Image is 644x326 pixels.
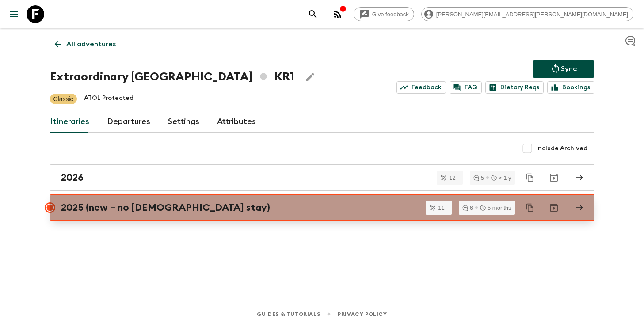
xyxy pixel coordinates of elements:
p: Classic [53,95,73,103]
div: [PERSON_NAME][EMAIL_ADDRESS][PERSON_NAME][DOMAIN_NAME] [421,7,633,21]
div: 6 [462,205,473,211]
span: [PERSON_NAME][EMAIL_ADDRESS][PERSON_NAME][DOMAIN_NAME] [431,11,633,18]
h2: 2026 [61,172,84,183]
a: Itineraries [50,111,89,133]
button: Duplicate [522,200,538,216]
div: > 1 y [491,175,511,181]
button: Archive [545,169,563,186]
a: Settings [168,111,199,133]
p: All adventures [66,39,116,49]
span: Include Archived [536,144,587,153]
h2: 2025 (new – no [DEMOGRAPHIC_DATA] stay) [61,202,270,213]
button: Edit Adventure Title [301,68,319,86]
p: Sync [561,64,577,74]
a: Departures [107,111,150,133]
button: Archive [545,199,563,216]
a: Bookings [547,81,594,94]
button: menu [5,5,23,23]
a: Privacy Policy [338,309,387,319]
p: ATOL Protected [84,94,133,104]
a: 2025 (new – no [DEMOGRAPHIC_DATA] stay) [50,194,594,221]
h1: Extraordinary [GEOGRAPHIC_DATA] KR1 [50,68,294,86]
a: Dietary Reqs [485,81,544,94]
a: Give feedback [354,7,414,21]
a: 2026 [50,164,594,191]
div: 5 [473,175,484,181]
span: 12 [444,175,461,181]
a: Feedback [396,81,446,94]
span: 11 [433,205,450,211]
a: Guides & Tutorials [257,309,320,319]
button: search adventures [304,5,322,23]
a: Attributes [217,111,256,133]
div: 5 months [480,205,511,211]
span: Give feedback [367,11,414,18]
button: Sync adventure departures to the booking engine [533,60,594,78]
button: Duplicate [522,170,538,186]
a: FAQ [450,81,482,94]
a: All adventures [50,35,121,53]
